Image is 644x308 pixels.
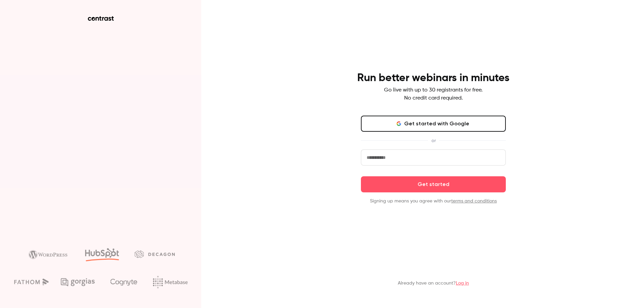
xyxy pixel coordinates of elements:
[135,250,175,258] img: decagon
[361,116,506,132] button: Get started with Google
[428,137,439,144] span: or
[361,176,506,192] button: Get started
[451,199,497,203] a: terms and conditions
[384,86,483,102] p: Go live with up to 30 registrants for free. No credit card required.
[357,71,509,85] h4: Run better webinars in minutes
[456,281,469,286] a: Log in
[398,280,469,287] p: Already have an account?
[361,198,506,204] p: Signing up means you agree with our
